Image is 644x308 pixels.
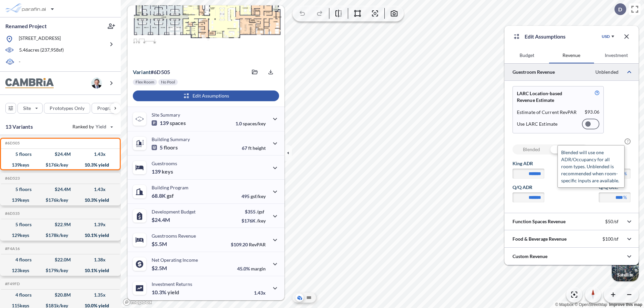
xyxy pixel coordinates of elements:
[123,298,152,306] a: Mapbox homepage
[296,294,304,302] button: Aerial View
[152,192,174,199] p: 68.8K
[513,160,544,167] label: King ADR
[575,302,607,307] a: OpenStreetMap
[513,253,547,260] p: Custom Revenue
[170,120,186,126] span: spaces
[152,241,168,247] p: $5.5M
[133,69,170,75] p: # 6d505
[96,123,107,130] span: Yield
[136,79,154,85] p: Flex Room
[609,302,642,307] a: Improve this map
[504,47,549,63] button: Budget
[513,236,567,242] p: Food & Beverage Revenue
[612,254,639,281] button: Switcher ImageSatellite
[248,145,252,151] span: ft
[517,109,577,116] p: Estimate of Current RevPAR
[67,121,117,132] button: Ranked by Yield
[602,236,619,242] p: $100/sf
[133,69,151,75] span: Variant
[585,109,599,116] p: $ 93.06
[257,218,266,224] span: /key
[305,294,313,302] button: Site Plan
[257,209,264,214] span: /gsf
[513,144,550,155] div: Blended
[161,79,175,85] p: No Pool
[4,211,20,216] h5: Click to copy the code
[617,272,633,278] p: Satellite
[5,123,33,131] p: 13 Variants
[254,290,266,296] p: 1.43x
[91,78,102,88] img: user logo
[152,120,186,126] p: 139
[517,121,557,127] p: Use LARC Estimate
[152,233,196,239] p: Guestrooms Revenue
[17,103,43,114] button: Site
[4,282,20,286] h5: Click to copy the code
[133,90,279,101] button: Edit Assumptions
[231,242,266,247] p: $109.20
[19,47,64,54] p: 5.46 acres ( 237,958 sf)
[50,105,85,112] p: Prototypes Only
[623,194,627,201] label: %
[4,176,20,181] h5: Click to copy the code
[4,246,20,251] h5: Click to copy the code
[152,144,178,151] p: 5
[97,105,116,112] p: Program
[525,33,566,41] p: Edit Assumptions
[241,218,266,224] p: $176K
[152,289,179,296] p: 10.3%
[251,193,266,199] span: gsf/key
[44,103,90,114] button: Prototypes Only
[241,193,266,199] p: 495
[167,192,174,199] span: gsf
[517,90,579,104] p: LARC Location-based Revenue Estimate
[602,34,610,39] div: USD
[4,141,20,145] h5: Click to copy the code
[513,184,544,191] label: Q/Q ADR
[152,265,168,271] p: $2.5M
[162,168,173,175] span: keys
[235,121,266,126] p: 1.0
[5,78,54,88] img: BrandImage
[152,217,171,223] p: $24.4M
[550,144,588,155] div: Unblended
[253,145,266,151] span: height
[513,218,566,225] p: Function Spaces Revenue
[549,47,594,63] button: Revenue
[23,105,31,112] p: Site
[19,58,20,66] p: -
[152,209,196,214] p: Development Budget
[605,219,619,225] p: $50/sf
[152,161,177,166] p: Guestrooms
[625,138,631,144] span: ?
[152,112,180,118] p: Site Summary
[152,281,192,287] p: Investment Returns
[561,149,619,183] span: Blended will use one ADR/Occupancy for all room types. Unblended is recommended when room-specifi...
[19,35,61,43] p: [STREET_ADDRESS]
[152,185,189,190] p: Building Program
[241,209,266,214] p: $355
[92,103,128,114] button: Program
[167,289,179,296] span: yield
[152,136,190,142] p: Building Summary
[237,266,266,271] p: 45.0%
[251,266,266,271] span: margin
[152,257,198,263] p: Net Operating Income
[612,254,639,281] img: Switcher Image
[249,242,266,247] span: RevPAR
[618,6,622,12] p: D
[623,170,627,177] label: %
[152,168,173,175] p: 139
[242,145,266,151] p: 67
[555,302,574,307] a: Mapbox
[594,47,639,63] button: Investment
[164,144,178,151] span: floors
[5,22,47,30] p: Renamed Project
[243,121,266,126] span: spaces/key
